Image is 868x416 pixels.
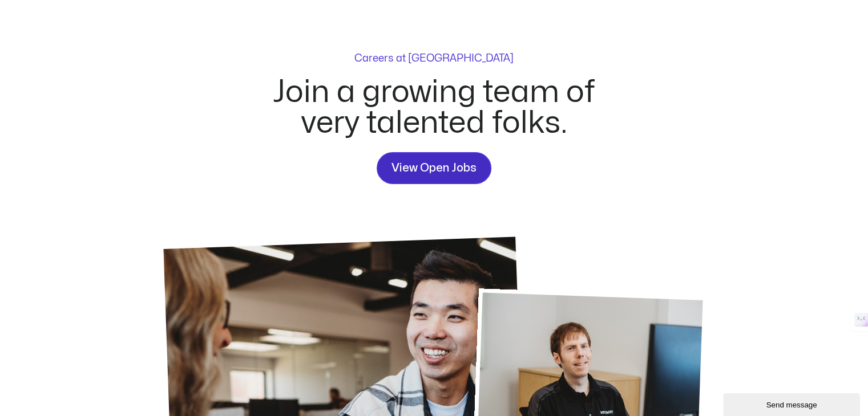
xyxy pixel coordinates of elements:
[723,391,862,416] iframe: chat widget
[377,152,491,184] a: View Open Jobs
[391,159,477,177] span: View Open Jobs
[260,77,609,138] h2: Join a growing team of very talented folks.
[354,54,514,64] p: Careers at [GEOGRAPHIC_DATA]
